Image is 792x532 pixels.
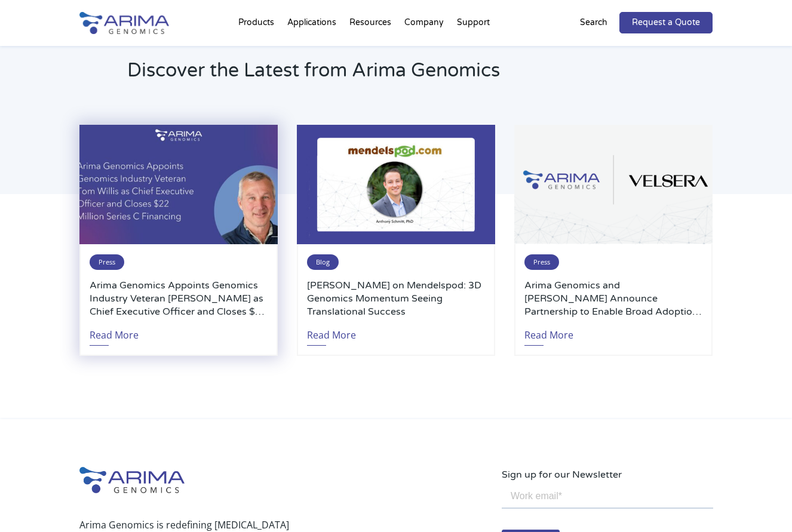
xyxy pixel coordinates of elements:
a: Read More [90,318,139,346]
img: Anthony-Schmitt-PhD-2-500x300.jpg [297,125,495,244]
a: Request a Quote [619,12,713,33]
img: Arima-Genomics-and-Velsera-Logos-500x300.png [514,125,713,244]
img: Arima-Genomics-logo [79,467,185,493]
span: Press [524,254,559,270]
a: [PERSON_NAME] on Mendelspod: 3D Genomics Momentum Seeing Translational Success [307,279,485,318]
img: Personnel-Announcement-LinkedIn-Carousel-22025-1-500x300.jpg [79,125,278,244]
p: Search [580,15,607,30]
h2: Discover the Latest from Arima Genomics [127,57,713,93]
iframe: Chat Widget [732,475,792,532]
a: Arima Genomics Appoints Genomics Industry Veteran [PERSON_NAME] as Chief Executive Officer and Cl... [90,279,268,318]
span: Press [90,254,124,270]
span: Blog [307,254,339,270]
a: Arima Genomics and [PERSON_NAME] Announce Partnership to Enable Broad Adoption of [PERSON_NAME] F... [524,279,702,318]
a: Read More [307,318,356,346]
p: Sign up for our Newsletter [502,467,713,482]
img: Arima-Genomics-logo [79,12,169,34]
a: Read More [524,318,573,346]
